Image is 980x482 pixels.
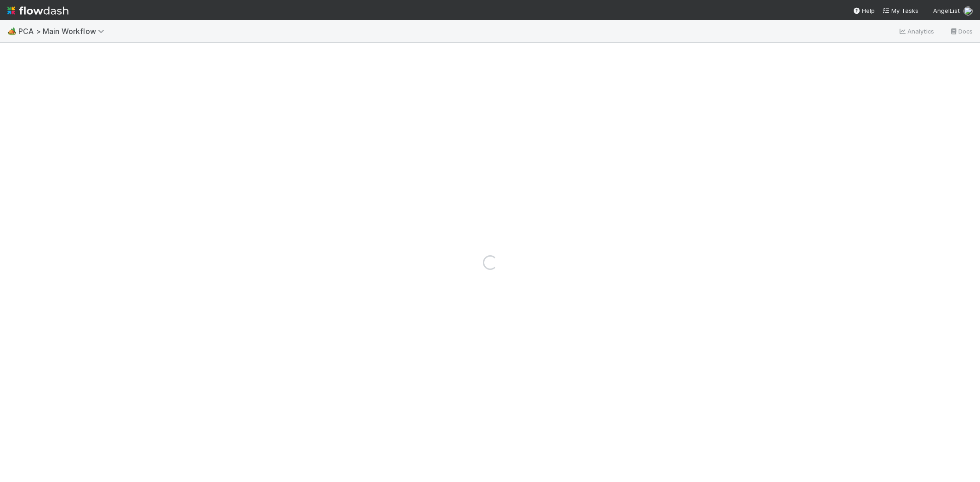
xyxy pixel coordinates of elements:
span: My Tasks [882,7,918,14]
a: My Tasks [882,6,918,15]
span: 🏕️ [7,27,17,35]
img: logo-inverted-e16ddd16eac7371096b0.svg [7,3,68,18]
a: Docs [949,26,973,37]
span: AngelList [933,7,960,14]
img: avatar_5106bb14-94e9-4897-80de-6ae81081f36d.png [963,6,973,16]
div: Help [853,6,875,15]
a: Analytics [898,26,935,37]
span: PCA > Main Workflow [18,27,109,36]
